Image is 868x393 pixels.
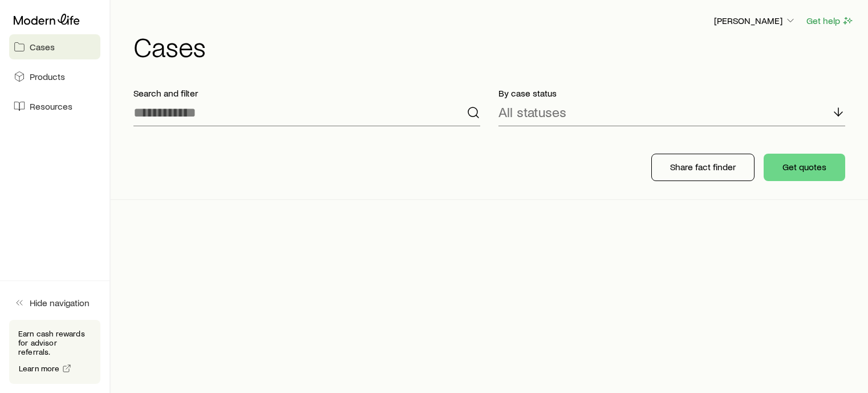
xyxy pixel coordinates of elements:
button: [PERSON_NAME] [713,14,797,28]
span: Hide navigation [30,297,90,308]
span: Learn more [19,364,60,372]
button: Share fact finder [651,154,755,181]
a: Resources [9,94,100,119]
button: Get help [806,14,854,27]
h1: Cases [133,33,854,60]
p: Share fact finder [670,161,736,173]
span: Cases [30,41,55,53]
p: [PERSON_NAME] [714,15,796,26]
p: Earn cash rewards for advisor referrals. [18,329,91,356]
p: By case status [498,87,845,99]
span: Products [30,71,65,82]
a: Cases [9,34,100,59]
div: Earn cash rewards for advisor referrals.Learn more [9,320,100,384]
p: All statuses [498,104,566,120]
p: Search and filter [133,87,480,99]
span: Resources [30,101,72,112]
a: Products [9,64,100,89]
button: Get quotes [764,154,845,181]
button: Hide navigation [9,290,100,315]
